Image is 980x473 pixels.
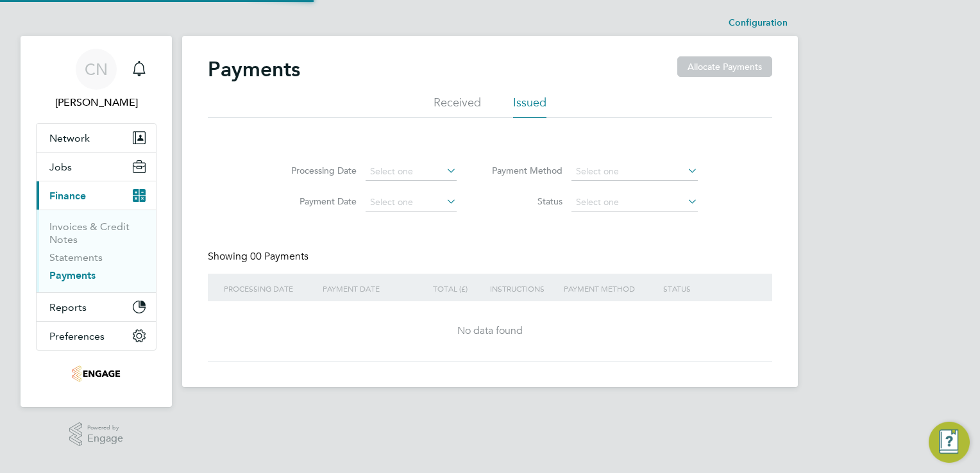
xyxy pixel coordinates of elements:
span: 00 Payments [250,250,308,263]
li: Issued [513,95,546,118]
a: Payments [49,269,96,281]
img: jdr-logo-retina.png [72,363,121,384]
button: Network [37,124,156,152]
div: PAYMENT METHOD [561,274,646,303]
button: Reports [37,293,156,321]
button: Finance [37,181,156,210]
button: Allocate Payments [677,56,772,77]
span: Powered by [87,422,123,433]
div: TOTAL (£) [406,274,471,303]
label: Status [489,195,562,207]
a: Invoices & Credit Notes [49,220,130,245]
a: Go to home page [36,363,156,384]
span: Claire Nortje [36,95,156,110]
span: Finance [49,190,86,202]
li: Configuration [729,10,788,36]
nav: Main navigation [21,36,172,407]
div: No data found [221,324,759,338]
span: Jobs [49,161,72,173]
button: Preferences [37,322,156,350]
span: CN [85,61,108,78]
span: Preferences [49,330,105,342]
li: Received [434,95,481,118]
button: Engage Resource Center [929,422,970,463]
h2: Payments [208,56,300,82]
div: STATUS [660,274,746,303]
input: Select one [366,163,457,181]
div: INSTRUCTIONS [484,274,548,303]
label: Processing Date [283,165,357,176]
div: PROCESSING DATE [221,274,307,303]
div: Showing [208,250,311,263]
a: Powered byEngage [69,422,124,447]
input: Select one [366,194,457,212]
span: Network [49,132,90,144]
label: Payment Method [489,165,562,176]
a: Statements [49,251,103,263]
a: CN[PERSON_NAME] [36,49,156,110]
label: Payment Date [283,195,357,207]
span: Engage [87,433,123,444]
div: PAYMENT DATE [319,274,405,303]
span: Reports [49,301,87,313]
input: Select one [571,194,698,212]
div: Finance [37,210,156,292]
input: Select one [571,163,698,181]
button: Jobs [37,153,156,181]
